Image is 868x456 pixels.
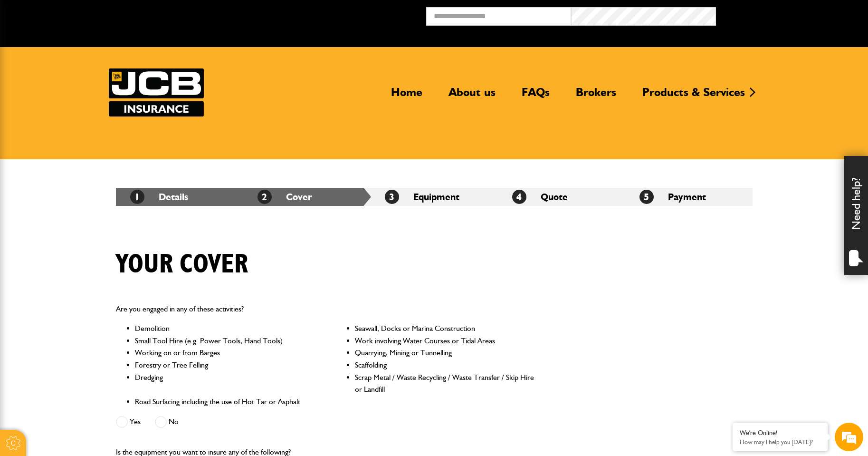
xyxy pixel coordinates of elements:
a: Home [384,85,429,107]
li: Seawall, Docks or Marina Construction [355,322,535,335]
a: JCB Insurance Services [109,68,204,116]
div: We're Online! [740,429,820,437]
a: Products & Services [635,85,752,107]
li: Forestry or Tree Felling [135,359,315,371]
span: 4 [512,190,526,204]
span: 3 [385,190,399,204]
a: 1Details [130,191,188,203]
li: Payment [625,188,753,206]
li: Road Surfacing including the use of Hot Tar or Asphalt [135,396,315,408]
li: Work involving Water Courses or Tidal Areas [355,335,535,347]
li: Small Tool Hire (e.g. Power Tools, Hand Tools) [135,335,315,347]
li: Quote [498,188,625,206]
li: Cover [243,188,371,206]
h1: Your cover [116,249,248,281]
li: Working on or from Barges [135,347,315,359]
li: Quarrying, Mining or Tunnelling [355,347,535,359]
label: Yes [116,416,141,428]
li: Equipment [371,188,498,206]
span: 1 [130,190,144,204]
p: Are you engaged in any of these activities? [116,303,535,315]
div: Need help? [844,156,868,275]
p: How may I help you today? [740,438,820,446]
li: Demolition [135,322,315,335]
a: FAQs [515,85,557,107]
button: Broker Login [716,7,861,22]
a: Brokers [569,85,623,107]
li: Scaffolding [355,359,535,371]
label: No [155,416,179,428]
li: Scrap Metal / Waste Recycling / Waste Transfer / Skip Hire or Landfill [355,371,535,396]
span: 5 [639,190,654,204]
img: JCB Insurance Services logo [109,68,204,116]
span: 2 [258,190,272,204]
li: Dredging [135,371,315,396]
a: About us [441,85,503,107]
